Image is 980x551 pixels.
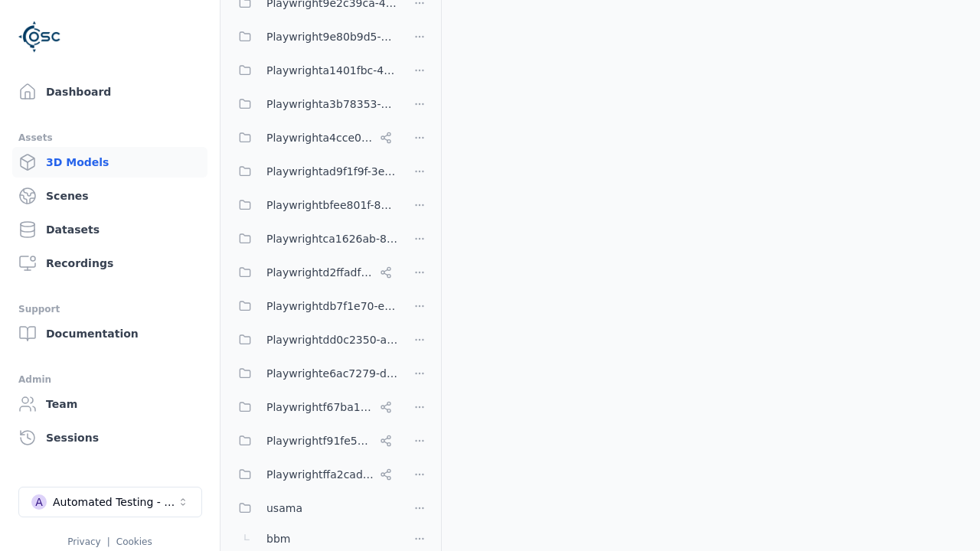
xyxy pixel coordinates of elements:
button: Playwrightdd0c2350-a67e-4287-8b83-9dc9026f6e43 [230,324,398,355]
span: Playwrightf67ba199-386a-42d1-aebc-3b37e79c7296 [266,398,374,416]
span: Playwright9e80b9d5-ab0b-4e8f-a3de-da46b25b8298 [266,28,398,46]
span: Playwrighta4cce06a-a8e6-4c0d-bfc1-93e8d78d750a [266,129,374,147]
span: Playwrighta1401fbc-43d7-48dd-a309-be935d99d708 [266,61,398,80]
div: Assets [18,129,201,147]
span: Playwrightffa2cad8-0214-4c2f-a758-8e9593c5a37e [266,465,374,484]
button: Select a workspace [18,487,202,517]
button: Playwrighte6ac7279-dc42-4a93-8e13-32bb6df1f64b [230,358,398,389]
a: Sessions [12,422,207,453]
a: Privacy [67,536,100,547]
span: bbm [266,530,290,548]
span: Playwrighta3b78353-5999-46c5-9eab-70007203469a [266,95,398,113]
span: Playwrightad9f1f9f-3e6a-4231-8f19-c506bf64a382 [266,162,398,181]
span: Playwrightd2ffadf0-c973-454c-8fcf-dadaeffcb802 [266,263,374,282]
button: Playwrightffa2cad8-0214-4c2f-a758-8e9593c5a37e [230,459,398,490]
button: Playwrightbfee801f-8be1-42a6-b774-94c49e43b650 [230,190,398,220]
button: Playwrightd2ffadf0-c973-454c-8fcf-dadaeffcb802 [230,257,398,288]
div: Automated Testing - Playwright [53,494,177,510]
div: Support [18,300,201,318]
button: Playwrightf91fe523-dd75-44f3-a953-451f6070cb42 [230,425,398,456]
span: Playwrightbfee801f-8be1-42a6-b774-94c49e43b650 [266,196,398,214]
a: Dashboard [12,77,207,107]
button: usama [230,493,398,523]
a: Recordings [12,248,207,279]
button: Playwrighta1401fbc-43d7-48dd-a309-be935d99d708 [230,55,398,86]
a: Cookies [116,536,152,547]
span: Playwrightf91fe523-dd75-44f3-a953-451f6070cb42 [266,432,374,450]
button: Playwrightad9f1f9f-3e6a-4231-8f19-c506bf64a382 [230,156,398,187]
div: Admin [18,370,201,389]
button: Playwrighta3b78353-5999-46c5-9eab-70007203469a [230,89,398,119]
span: Playwrightdb7f1e70-e54d-4da7-b38d-464ac70cc2ba [266,297,398,315]
span: Playwrighte6ac7279-dc42-4a93-8e13-32bb6df1f64b [266,364,398,383]
button: Playwright9e80b9d5-ab0b-4e8f-a3de-da46b25b8298 [230,21,398,52]
div: A [31,494,47,510]
span: usama [266,499,302,517]
button: Playwrightdb7f1e70-e54d-4da7-b38d-464ac70cc2ba [230,291,398,321]
a: Scenes [12,181,207,211]
span: Playwrightdd0c2350-a67e-4287-8b83-9dc9026f6e43 [266,331,398,349]
button: Playwrightf67ba199-386a-42d1-aebc-3b37e79c7296 [230,392,398,422]
a: 3D Models [12,147,207,178]
img: Logo [18,15,61,58]
a: Datasets [12,214,207,245]
span: | [107,536,110,547]
button: Playwrightca1626ab-8cec-4ddc-b85a-2f9392fe08d1 [230,223,398,254]
a: Documentation [12,318,207,349]
a: Team [12,389,207,419]
span: Playwrightca1626ab-8cec-4ddc-b85a-2f9392fe08d1 [266,230,398,248]
button: Playwrighta4cce06a-a8e6-4c0d-bfc1-93e8d78d750a [230,122,398,153]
